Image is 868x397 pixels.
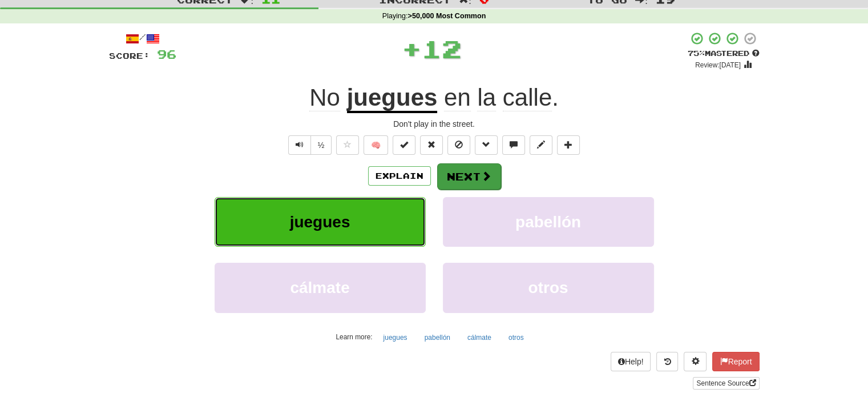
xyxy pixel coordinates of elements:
[444,84,471,111] span: en
[461,329,498,346] button: cálmate
[530,135,552,155] button: Edit sentence (alt+d)
[437,84,559,111] span: .
[336,333,372,341] small: Learn more:
[364,135,388,155] button: 🧠
[515,213,581,231] span: pabellón
[309,84,340,111] span: No
[288,135,311,155] button: Play sentence audio (ctl+space)
[422,34,462,63] span: 12
[712,352,759,371] button: Report
[290,213,350,231] span: juegues
[475,135,498,155] button: Grammar (alt+g)
[215,197,426,247] button: juegues
[407,12,486,20] strong: >50,000 Most Common
[418,329,457,346] button: pabellón
[368,166,431,186] button: Explain
[502,135,525,155] button: Discuss sentence (alt+u)
[286,135,332,155] div: Text-to-speech controls
[656,352,678,371] button: Round history (alt+y)
[402,31,422,66] span: +
[611,352,651,371] button: Help!
[695,61,741,69] small: Review: [DATE]
[443,263,654,312] button: otros
[477,84,496,111] span: la
[420,135,443,155] button: Reset to 0% Mastered (alt+r)
[502,329,530,346] button: otros
[557,135,580,155] button: Add to collection (alt+a)
[109,118,760,130] div: Don't play in the street.
[443,197,654,247] button: pabellón
[336,135,359,155] button: Favorite sentence (alt+f)
[437,163,501,190] button: Next
[447,135,470,155] button: Ignore sentence (alt+i)
[347,84,438,113] u: juegues
[528,279,568,296] span: otros
[393,135,415,155] button: Set this sentence to 100% Mastered (alt+m)
[109,51,150,61] span: Score:
[503,84,552,111] span: calle
[693,377,759,390] a: Sentence Source
[688,49,760,59] div: Mastered
[688,49,705,58] span: 75 %
[215,263,426,312] button: cálmate
[310,135,332,155] button: ½
[377,329,413,346] button: juegues
[157,47,176,61] span: 96
[290,279,349,296] span: cálmate
[109,31,176,46] div: /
